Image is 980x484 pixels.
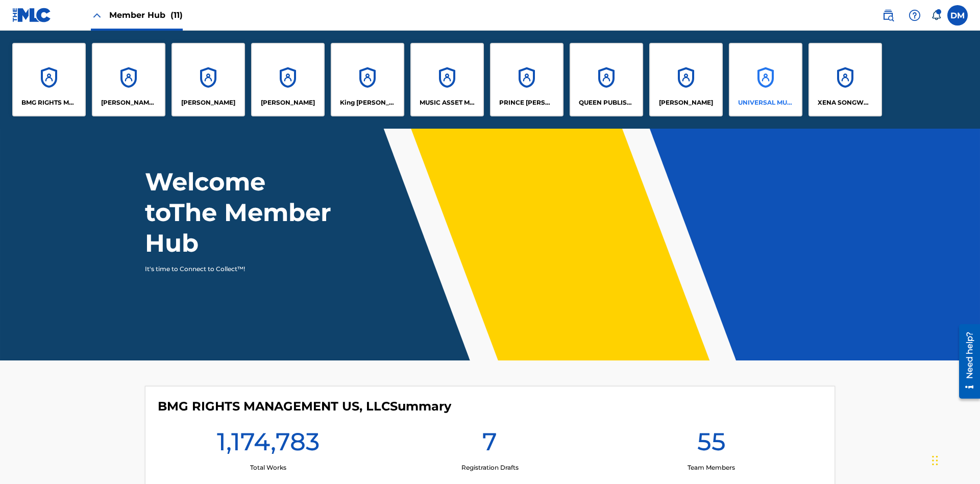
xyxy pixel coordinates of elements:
p: PRINCE MCTESTERSON [499,98,555,107]
p: King McTesterson [340,98,396,107]
h1: 55 [697,426,726,463]
div: User Menu [947,5,968,26]
h4: BMG RIGHTS MANAGEMENT US, LLC [158,399,451,414]
p: Registration Drafts [461,463,519,472]
p: EYAMA MCSINGER [261,98,315,107]
p: QUEEN PUBLISHA [579,98,634,107]
a: AccountsPRINCE [PERSON_NAME] [490,43,563,116]
div: Drag [932,445,938,476]
img: search [882,9,894,21]
p: CLEO SONGWRITER [101,98,157,107]
p: UNIVERSAL MUSIC PUB GROUP [738,98,794,107]
img: MLC Logo [12,8,52,22]
a: AccountsBMG RIGHTS MANAGEMENT US, LLC [12,43,86,116]
p: XENA SONGWRITER [818,98,873,107]
a: AccountsXENA SONGWRITER [808,43,882,116]
iframe: Chat Widget [929,435,980,484]
a: AccountsMUSIC ASSET MANAGEMENT (MAM) [410,43,484,116]
a: Accounts[PERSON_NAME] [251,43,325,116]
p: RONALD MCTESTERSON [659,98,713,107]
a: AccountsKing [PERSON_NAME] [331,43,404,116]
a: AccountsQUEEN PUBLISHA [570,43,643,116]
p: Team Members [688,463,735,472]
p: Total Works [250,463,286,472]
iframe: Resource Center [951,320,980,404]
p: BMG RIGHTS MANAGEMENT US, LLC [21,98,77,107]
h1: Welcome to The Member Hub [145,166,336,258]
h1: 7 [482,426,497,463]
a: Accounts[PERSON_NAME] [171,43,245,116]
img: Close [91,9,103,21]
a: Public Search [878,5,898,26]
h1: 1,174,783 [217,426,320,463]
img: help [909,9,921,21]
span: (11) [170,10,183,20]
a: Accounts[PERSON_NAME] [649,43,723,116]
p: MUSIC ASSET MANAGEMENT (MAM) [420,98,475,107]
a: Accounts[PERSON_NAME] SONGWRITER [92,43,165,116]
span: Member Hub [109,9,183,21]
div: Help [904,5,925,26]
a: AccountsUNIVERSAL MUSIC PUB GROUP [729,43,802,116]
div: Notifications [931,10,941,20]
p: It's time to Connect to Collect™! [145,264,322,274]
p: ELVIS COSTELLO [181,98,235,107]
